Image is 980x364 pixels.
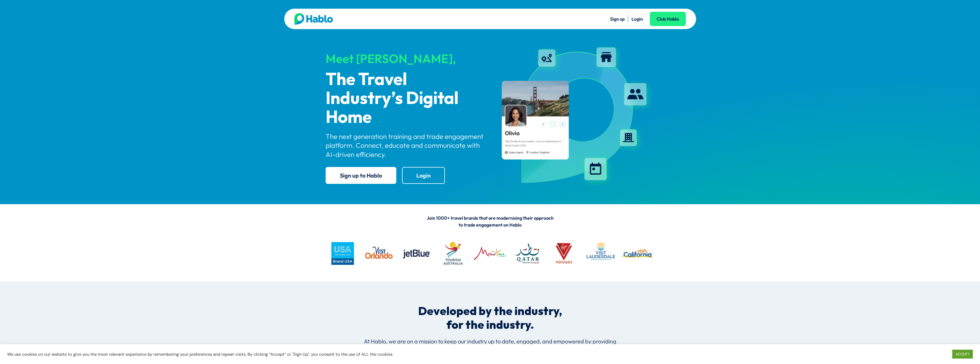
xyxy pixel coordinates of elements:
img: jetblue [399,236,433,270]
img: vc logo [621,236,655,270]
a: Login [631,16,643,22]
div: We use cookies on our website to give you the most relevant experience by remembering your prefer... [7,352,683,357]
p: The next generation training and trade engagement platform. Connect, educate and communicate with... [326,132,485,159]
a: ACCEPT [952,350,973,359]
img: Tourism Australia [436,236,470,270]
span: Join 1000+ travel brands that are modernising their approach to trade engagement on Hablo [427,215,554,228]
img: busa [326,236,360,270]
a: Sign up to Hablo [326,167,396,184]
img: MTPA [473,236,507,270]
div: Meet [PERSON_NAME], [326,52,485,65]
div: Developed by the industry, for the industry. [413,305,567,332]
img: VO [362,236,396,270]
a: Club Hablo [650,12,686,26]
p: The Travel Industry’s Digital Home [326,70,485,127]
a: Login [402,167,445,184]
img: Hablo logo main 2 [294,13,333,25]
p: At Hablo, w [363,338,617,357]
img: hablo-profile-image [495,43,655,189]
img: VV logo [547,236,581,270]
span: e are on a mission to keep our industry up to date, engaged, and empowered by providing efficient... [386,338,616,352]
a: Sign up [610,16,625,22]
img: QATAR [510,236,544,270]
img: LAUDERDALE [584,236,618,270]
